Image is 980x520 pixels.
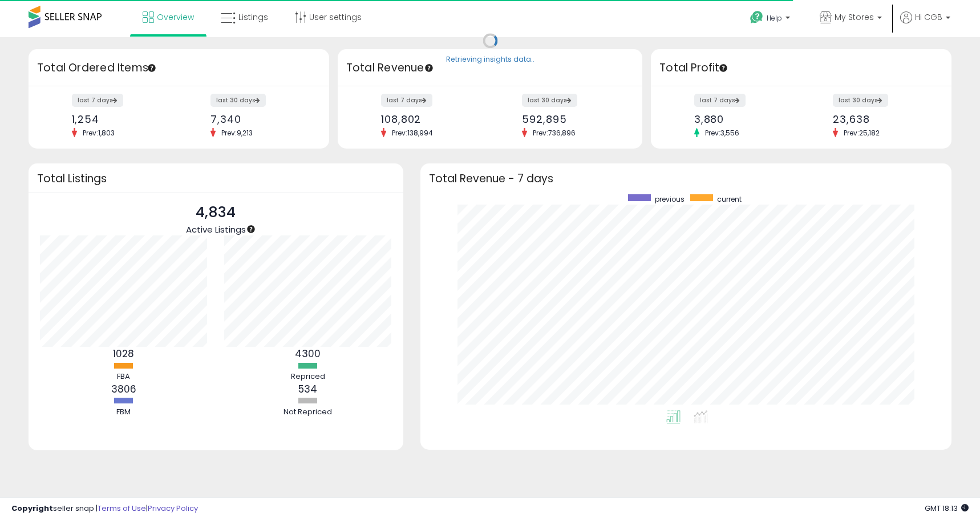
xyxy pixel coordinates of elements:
span: Active Listings [186,223,246,235]
span: Prev: 3,556 [699,128,745,138]
div: Tooltip anchor [147,63,157,73]
h3: Total Listings [37,174,395,183]
div: FBA [90,371,158,382]
div: 108,802 [381,113,481,125]
span: Prev: 25,182 [838,128,885,138]
b: 1028 [113,347,134,361]
div: FBM [90,407,158,418]
a: Privacy Policy [148,503,198,514]
label: last 30 days [210,94,266,107]
p: 4,834 [186,202,246,223]
div: Tooltip anchor [718,63,728,73]
span: Prev: 9,213 [216,128,258,138]
a: Help [741,2,801,37]
div: Not Repriced [274,407,342,418]
div: 23,638 [833,113,932,125]
i: Get Help [750,10,764,25]
label: last 30 days [522,94,577,107]
a: Hi CGB [900,11,950,37]
span: Overview [157,11,194,23]
h3: Total Revenue - 7 days [429,174,943,183]
strong: Copyright [11,503,53,514]
h3: Total Profit [659,60,943,76]
span: Hi CGB [915,11,942,23]
b: 4300 [295,347,321,361]
div: 3,880 [694,113,793,125]
span: Prev: 736,896 [527,128,581,138]
span: previous [655,194,685,204]
div: seller snap | | [11,503,198,514]
div: Tooltip anchor [424,63,434,73]
span: Prev: 1,803 [77,128,120,138]
h3: Total Revenue [346,60,634,76]
span: Listings [238,11,268,23]
b: 3806 [111,382,136,396]
div: Repriced [274,371,342,382]
a: Terms of Use [98,503,146,514]
h3: Total Ordered Items [37,60,321,76]
span: current [717,194,742,204]
div: Retrieving insights data.. [446,55,534,65]
label: last 7 days [72,94,123,107]
span: My Stores [835,11,874,23]
div: 1,254 [72,113,171,125]
div: 592,895 [522,113,622,125]
label: last 7 days [694,94,746,107]
span: 2025-08-13 18:13 GMT [925,503,969,514]
b: 534 [298,382,317,396]
span: Help [767,13,782,23]
span: Prev: 138,994 [386,128,439,138]
label: last 7 days [381,94,432,107]
div: 7,340 [210,113,309,125]
label: last 30 days [833,94,888,107]
div: Tooltip anchor [246,224,256,234]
